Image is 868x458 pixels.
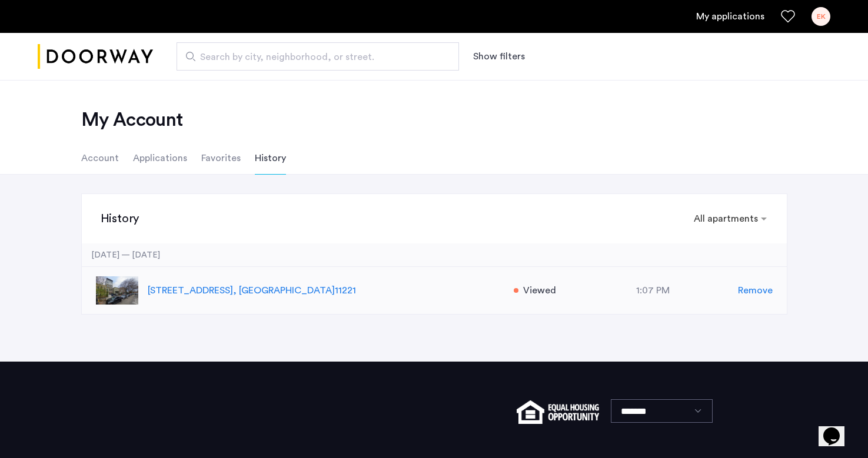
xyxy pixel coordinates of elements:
a: Cazamio logo [38,35,153,79]
h2: My Account [81,108,787,132]
li: Account [81,142,119,175]
span: Search by city, neighborhood, or street. [200,50,426,64]
span: Viewed [523,283,556,297]
img: apartment [96,276,138,305]
h3: History [101,210,139,227]
img: equal-housing.png [517,400,598,424]
select: Language select [611,399,713,423]
p: [STREET_ADDRESS] 11221 [148,283,501,297]
span: , [GEOGRAPHIC_DATA] [233,286,335,295]
span: Remove [738,283,773,297]
input: Apartment Search [177,42,459,71]
li: Favorites [201,142,241,175]
img: logo [38,35,153,79]
iframe: chat widget [819,411,856,446]
div: 1:07 PM [568,283,738,297]
li: History [255,142,286,175]
div: EK [812,7,830,26]
button: Show or hide filters [473,49,525,63]
a: My application [696,9,764,24]
div: [DATE] — [DATE] [82,243,787,267]
li: Applications [133,142,187,175]
a: Favorites [781,9,795,24]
